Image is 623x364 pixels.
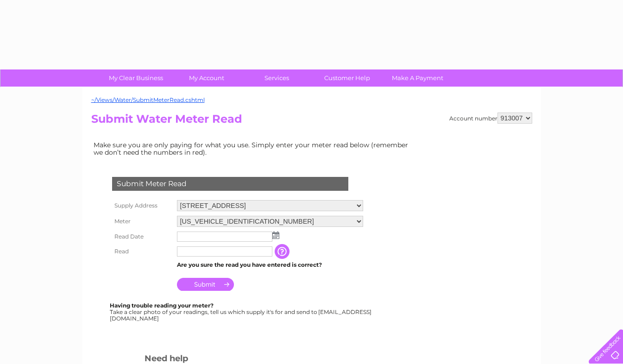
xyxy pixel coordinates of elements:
[91,139,415,158] td: Make sure you are only paying for what you use. Simply enter your meter read below (remember we d...
[168,69,245,87] a: My Account
[272,232,279,239] img: ...
[177,278,234,291] input: Submit
[98,69,174,87] a: My Clear Business
[309,69,385,87] a: Customer Help
[91,113,532,130] h2: Submit Water Meter Read
[239,69,315,87] a: Services
[110,244,175,259] th: Read
[175,259,365,271] td: Are you sure the read you have entered is correct?
[110,302,214,309] b: Having trouble reading your meter?
[91,96,205,103] a: ~/Views/Water/SubmitMeterRead.cshtml
[449,113,532,124] div: Account number
[275,244,291,259] input: Information
[110,198,175,213] th: Supply Address
[112,177,348,191] div: Submit Meter Read
[110,302,373,321] div: Take a clear photo of your readings, tell us which supply it's for and send to [EMAIL_ADDRESS][DO...
[110,213,175,229] th: Meter
[379,69,456,87] a: Make A Payment
[110,229,175,244] th: Read Date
